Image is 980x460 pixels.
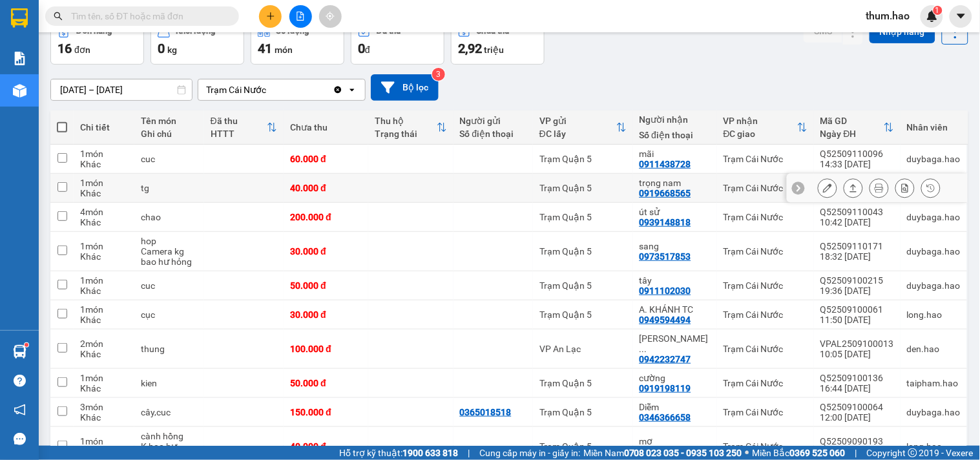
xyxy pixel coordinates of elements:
[290,154,362,164] div: 60.000 đ
[640,149,711,159] div: mãi
[955,10,967,22] span: caret-down
[539,212,627,222] div: Trạm Quận 5
[16,94,180,115] b: GỬI : Trạm Cái Nước
[926,10,938,22] img: icon-new-feature
[724,407,808,417] div: Trạm Cái Nước
[640,159,691,169] div: 0911438728
[121,48,540,64] li: Hotline: 02839552959
[290,441,362,452] div: 40.000 đ
[339,446,458,460] span: Hỗ trợ kỹ thuật:
[907,154,961,164] div: duybaga.hao
[141,378,198,388] div: kien
[326,12,335,21] span: aim
[539,441,627,452] div: Trạm Quận 5
[71,9,224,23] input: Tìm tên, số ĐT hoặc mã đơn
[907,309,961,320] div: long.hao
[80,188,128,198] div: Khác
[402,448,458,458] strong: 1900 633 818
[290,280,362,291] div: 50.000 đ
[583,446,742,460] span: Miền Nam
[460,129,526,139] div: Số điện thoại
[640,344,647,354] span: ...
[80,207,128,217] div: 4 món
[351,18,444,65] button: Đã thu0đ
[640,412,691,423] div: 0346366658
[141,309,198,320] div: cục
[820,339,894,349] div: VPAL2509100013
[539,309,627,320] div: Trạm Quận 5
[80,159,128,169] div: Khác
[724,183,808,193] div: Trạm Cái Nước
[16,16,81,81] img: logo.jpg
[724,309,808,320] div: Trạm Cái Nước
[25,343,28,347] sup: 1
[141,280,198,291] div: cuc
[289,5,312,28] button: file-add
[820,116,884,126] div: Mã GD
[745,450,749,455] span: ⚪️
[640,402,711,412] div: Diễm
[724,280,808,291] div: Trạm Cái Nước
[640,188,691,198] div: 0919668565
[54,12,63,21] span: search
[724,129,797,139] div: ĐC giao
[640,354,691,364] div: 0942232747
[296,12,305,21] span: file-add
[333,85,343,95] svg: Clear value
[640,275,711,286] div: tây
[50,18,144,65] button: Đơn hàng16đơn
[80,402,128,412] div: 3 món
[368,110,453,145] th: Toggle SortBy
[724,246,808,256] div: Trạm Cái Nước
[753,446,846,460] span: Miền Bắc
[259,5,282,28] button: plus
[211,116,267,126] div: Đã thu
[479,446,580,460] span: Cung cấp máy in - giấy in:
[14,375,26,387] span: question-circle
[141,431,198,441] div: cành hồng
[141,212,198,222] div: chao
[80,383,128,393] div: Khác
[375,116,436,126] div: Thu hộ
[724,116,797,126] div: VP nhận
[167,45,177,55] span: kg
[907,246,961,256] div: duybaga.hao
[290,344,362,354] div: 100.000 đ
[907,122,961,132] div: Nhân viên
[141,183,198,193] div: tg
[121,32,540,48] li: 26 Phó Cơ Điều, Phường 12
[724,441,808,452] div: Trạm Cái Nước
[290,407,362,417] div: 150.000 đ
[933,6,943,15] sup: 1
[640,114,711,125] div: Người nhận
[141,236,198,246] div: hop
[820,207,894,217] div: Q52509110043
[458,41,482,56] span: 2,92
[820,436,894,446] div: Q52509090193
[950,5,972,28] button: caret-down
[820,373,894,383] div: Q52509100136
[624,448,742,458] strong: 0708 023 035 - 0935 103 250
[375,129,436,139] div: Trạng thái
[539,116,616,126] div: VP gửi
[908,448,917,457] span: copyright
[290,378,362,388] div: 50.000 đ
[844,178,863,198] div: Giao hàng
[80,304,128,315] div: 1 món
[539,183,627,193] div: Trạm Quận 5
[640,217,691,227] div: 0939148818
[80,241,128,251] div: 1 món
[290,309,362,320] div: 30.000 đ
[290,183,362,193] div: 40.000 đ
[640,315,691,325] div: 0949594494
[460,407,512,417] div: 0365018518
[640,383,691,393] div: 0919198119
[539,246,627,256] div: Trạm Quận 5
[80,286,128,296] div: Khác
[14,433,26,445] span: message
[141,116,198,126] div: Tên món
[158,41,165,56] span: 0
[907,441,961,452] div: long.hao
[640,436,711,446] div: mơ
[80,373,128,383] div: 1 món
